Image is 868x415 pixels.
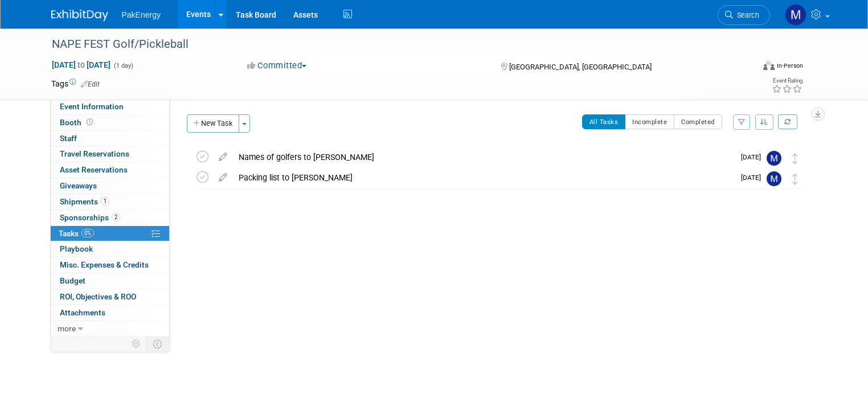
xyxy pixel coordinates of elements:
[51,226,169,241] a: Tasks0%
[60,118,95,127] span: Booth
[60,197,109,206] span: Shipments
[122,10,161,19] span: PakEnergy
[509,63,652,71] span: [GEOGRAPHIC_DATA], [GEOGRAPHIC_DATA]
[60,308,105,317] span: Attachments
[233,168,734,187] div: Packing list to [PERSON_NAME]
[792,174,798,184] i: Move task
[51,241,169,257] a: Playbook
[51,210,169,225] a: Sponsorships2
[772,78,803,84] div: Event Rating
[767,151,781,166] img: Mary Walker
[60,244,93,253] span: Playbook
[776,61,803,70] div: In-Person
[113,62,133,69] span: (1 day)
[233,147,734,167] div: Names of golfers to [PERSON_NAME]
[785,4,806,26] img: Mary Walker
[674,114,722,129] button: Completed
[60,213,120,222] span: Sponsorships
[51,257,169,273] a: Misc. Expenses & Credits
[60,260,149,269] span: Misc. Expenses & Credits
[51,99,169,114] a: Event Information
[51,321,169,336] a: more
[146,336,169,351] td: Toggle Event Tabs
[51,60,111,70] span: [DATE] [DATE]
[213,172,233,183] a: edit
[60,276,85,285] span: Budget
[58,324,76,333] span: more
[76,60,87,69] span: to
[741,174,767,182] span: [DATE]
[60,149,129,158] span: Travel Reservations
[187,114,239,133] button: New Task
[741,153,767,161] span: [DATE]
[692,59,803,76] div: Event Format
[51,289,169,305] a: ROI, Objectives & ROO
[81,229,94,237] span: 0%
[51,194,169,209] a: Shipments1
[51,162,169,178] a: Asset Reservations
[112,213,120,221] span: 2
[101,197,109,206] span: 1
[51,78,100,89] td: Tags
[733,11,759,19] span: Search
[60,134,77,143] span: Staff
[84,118,95,126] span: Booth not reserved yet
[582,114,626,129] button: All Tasks
[718,5,770,25] a: Search
[60,181,97,190] span: Giveaways
[243,60,311,72] button: Committed
[213,152,233,162] a: edit
[763,61,775,70] img: Format-Inperson.png
[60,102,124,111] span: Event Information
[60,165,128,174] span: Asset Reservations
[51,305,169,321] a: Attachments
[51,146,169,162] a: Travel Reservations
[51,10,108,21] img: ExhibitDay
[51,273,169,289] a: Budget
[59,229,94,238] span: Tasks
[51,178,169,194] a: Giveaways
[51,131,169,146] a: Staff
[767,171,781,186] img: Mary Walker
[778,114,797,129] a: Refresh
[60,292,136,301] span: ROI, Objectives & ROO
[48,34,739,55] div: NAPE FEST Golf/Pickleball
[51,115,169,130] a: Booth
[126,336,146,351] td: Personalize Event Tab Strip
[81,80,100,88] a: Edit
[792,153,798,164] i: Move task
[625,114,674,129] button: Incomplete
